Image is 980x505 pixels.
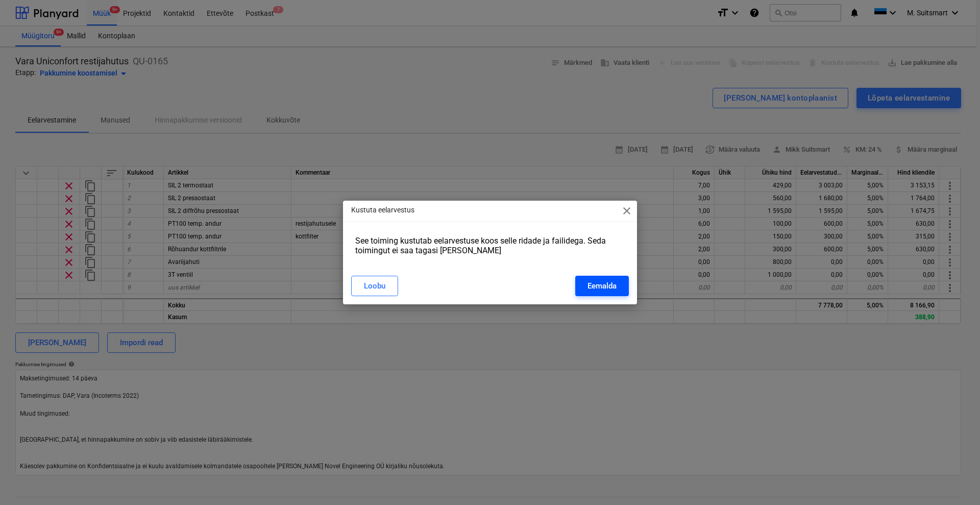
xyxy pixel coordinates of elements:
div: Loobu [364,279,385,293]
button: Loobu [351,276,398,296]
div: Eemalda [587,279,617,293]
p: Kustuta eelarvestus [351,205,414,215]
div: See toiming kustutab eelarvestuse koos selle ridade ja failidega. Seda toimingut ei saa tagasi [P... [351,232,629,259]
button: Eemalda [575,276,629,296]
span: close [621,205,633,217]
